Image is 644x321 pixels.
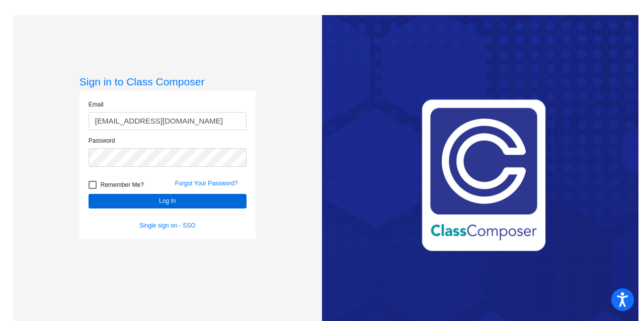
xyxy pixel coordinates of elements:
[89,136,115,145] label: Password
[139,222,195,229] a: Single sign on - SSO
[175,180,238,187] a: Forgot Your Password?
[89,100,104,109] label: Email
[101,179,144,191] span: Remember Me?
[79,75,256,88] h3: Sign in to Class Composer
[89,194,247,208] button: Log In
